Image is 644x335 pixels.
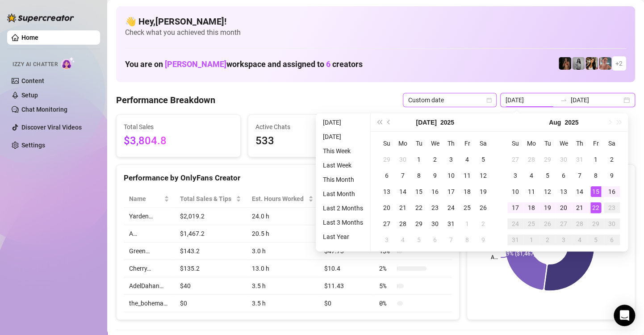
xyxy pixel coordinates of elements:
[319,231,367,242] li: Last Year
[430,218,440,229] div: 30
[604,184,620,200] td: 2025-08-16
[475,135,491,151] th: Sa
[427,184,443,200] td: 2025-07-16
[459,167,475,184] td: 2025-07-11
[319,243,374,260] td: $47.73
[588,216,604,232] td: 2025-08-29
[542,170,553,181] div: 5
[427,135,443,151] th: We
[523,151,539,167] td: 2025-07-28
[13,60,58,69] span: Izzy AI Chatter
[559,57,571,70] img: the_bohema
[556,216,572,232] td: 2025-08-27
[408,93,491,107] span: Custom date
[411,135,427,151] th: Tu
[606,202,617,213] div: 23
[397,154,408,165] div: 30
[599,57,611,70] img: Yarden
[539,167,556,184] td: 2025-08-05
[395,135,411,151] th: Mo
[247,225,319,243] td: 20.5 h
[606,234,617,245] div: 6
[526,186,537,197] div: 11
[319,203,367,214] li: Last 2 Months
[414,234,424,245] div: 5
[572,216,588,232] td: 2025-08-28
[397,218,408,229] div: 28
[539,200,556,216] td: 2025-08-19
[416,113,436,131] button: Choose a month
[443,216,459,232] td: 2025-07-31
[411,151,427,167] td: 2025-07-01
[572,57,585,70] img: A
[539,135,556,151] th: Tu
[446,218,456,229] div: 31
[443,232,459,248] td: 2025-08-07
[381,218,392,229] div: 27
[523,232,539,248] td: 2025-09-01
[443,200,459,216] td: 2025-07-24
[523,216,539,232] td: 2025-08-25
[486,97,492,103] span: calendar
[523,200,539,216] td: 2025-08-18
[61,57,75,70] img: AI Chatter
[604,167,620,184] td: 2025-08-09
[590,202,601,213] div: 22
[542,202,553,213] div: 19
[411,200,427,216] td: 2025-07-22
[556,135,572,151] th: We
[446,186,456,197] div: 17
[21,106,67,113] a: Chat Monitoring
[459,216,475,232] td: 2025-08-01
[572,135,588,151] th: Th
[590,170,601,181] div: 8
[478,234,489,245] div: 9
[175,225,247,243] td: $1,467.2
[558,234,569,245] div: 3
[606,154,617,165] div: 2
[475,167,491,184] td: 2025-07-12
[427,200,443,216] td: 2025-07-23
[319,217,367,228] li: Last 3 Months
[510,186,521,197] div: 10
[478,202,489,213] div: 26
[319,188,367,199] li: Last Month
[374,113,384,131] button: Last year (Control + left)
[526,202,537,213] div: 18
[475,184,491,200] td: 2025-07-19
[510,218,521,229] div: 24
[116,94,215,106] h4: Performance Breakdown
[588,184,604,200] td: 2025-08-15
[590,186,601,197] div: 15
[21,124,82,131] a: Discover Viral Videos
[319,260,374,277] td: $10.4
[459,135,475,151] th: Fr
[539,184,556,200] td: 2025-08-12
[319,174,367,185] li: This Month
[462,218,473,229] div: 1
[247,260,319,277] td: 13.0 h
[427,167,443,184] td: 2025-07-09
[526,234,537,245] div: 1
[21,77,44,84] a: Content
[125,59,363,69] h1: You are on workspace and assigned to creators
[180,194,234,204] span: Total Sales & Tips
[606,170,617,181] div: 9
[523,167,539,184] td: 2025-08-04
[574,170,585,181] div: 7
[556,232,572,248] td: 2025-09-03
[574,186,585,197] div: 14
[558,186,569,197] div: 13
[395,232,411,248] td: 2025-08-04
[475,216,491,232] td: 2025-08-02
[606,186,617,197] div: 16
[574,202,585,213] div: 21
[124,260,175,277] td: Cherry…
[574,154,585,165] div: 31
[247,295,319,312] td: 3.5 h
[175,190,247,208] th: Total Sales & Tips
[507,184,523,200] td: 2025-08-10
[510,154,521,165] div: 27
[379,264,393,273] span: 2 %
[247,277,319,295] td: 3.5 h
